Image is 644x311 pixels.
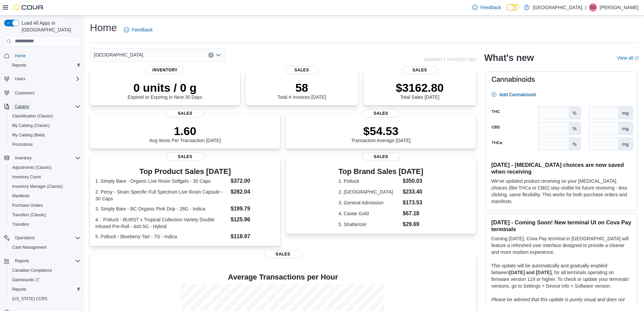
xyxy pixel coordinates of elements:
span: Customers [12,88,80,97]
a: Promotions [9,140,35,149]
button: Clear input [208,52,214,58]
span: Transfers [12,222,29,227]
strong: [DATE] and [DATE] [509,270,551,275]
em: Please be advised that this update is purely visual and does not impact payment functionality. [491,297,625,309]
span: Inventory Count [12,174,41,180]
span: Transfers [9,220,80,228]
div: Total Sales [DATE] [396,81,444,100]
span: Inventory [12,154,80,162]
span: My Catalog (Beta) [12,132,45,138]
dd: $173.53 [403,199,423,207]
h1: Home [90,21,117,35]
p: | [585,3,586,12]
dt: 5. Shatterizer [338,221,400,228]
span: Users [15,76,25,82]
span: Purchase Orders [9,201,80,209]
button: Catalog [1,102,83,111]
span: SS [590,3,596,12]
span: Inventory [146,66,184,74]
span: Reports [12,257,80,265]
a: Reports [9,61,29,69]
p: Coming [DATE], Cova Pay terminal in [GEOGRAPHIC_DATA] will feature a refreshed user interface des... [491,235,631,256]
a: Inventory Manager (Classic) [9,182,66,191]
dd: $199.79 [231,205,275,213]
span: Dark Mode [506,11,507,12]
span: Home [15,53,26,59]
span: Inventory Manager (Classic) [12,184,63,189]
a: Feedback [470,1,504,14]
span: Purchase Orders [12,203,43,208]
img: Cova [14,4,44,11]
span: [US_STATE] CCRS [12,296,47,302]
dd: $29.69 [403,220,423,228]
p: 1.60 [149,124,221,138]
button: Reports [12,257,32,265]
a: Manifests [9,192,32,200]
span: Sales [285,66,319,74]
div: Avg Items Per Transaction [DATE] [149,124,221,143]
span: Load All Apps in [GEOGRAPHIC_DATA] [19,20,80,33]
button: Purchase Orders [7,201,83,210]
p: Updated 1 minute(s) ago [424,57,476,62]
button: Transfers (Classic) [7,210,83,220]
span: Transfers (Classic) [12,212,46,218]
span: Sales [264,250,302,258]
span: Reports [9,61,80,69]
button: Catalog [12,103,31,111]
button: Users [12,75,28,83]
dt: 2. [GEOGRAPHIC_DATA] [338,188,400,195]
span: Classification (Classic) [12,113,53,119]
a: Dashboards [9,276,42,284]
button: Inventory [12,154,34,162]
dd: $350.03 [403,177,423,185]
a: [US_STATE] CCRS [9,295,50,303]
a: View allExternal link [617,55,639,61]
button: Customers [1,88,83,97]
span: Adjustments (Classic) [9,163,80,172]
p: $54.53 [351,124,411,138]
span: Users [12,75,80,83]
span: Washington CCRS [9,295,80,303]
a: Classification (Classic) [9,112,56,120]
span: Promotions [9,140,80,149]
span: Canadian Compliance [9,266,80,274]
p: [GEOGRAPHIC_DATA] [533,3,582,12]
a: Reports [9,285,29,293]
span: Catalog [15,104,29,109]
button: Inventory [1,153,83,163]
span: Classification (Classic) [9,112,80,120]
span: My Catalog (Classic) [9,121,80,130]
dt: 3. Simply Bare - BC Organic Pink Drip - 28G - Indica [95,205,228,212]
div: Shawn Skerlj [589,3,597,12]
span: Promotions [12,142,33,147]
span: Reports [15,258,29,264]
dt: 5. Potluck - Blueberry Tart - 7G - Indica [95,233,228,240]
p: 0 units / 0 g [128,81,202,94]
button: Classification (Classic) [7,111,83,121]
dt: 2. Persy - Strain Specific Full Spectrum Live Rosin Capsule - 30 Caps [95,188,228,202]
button: Canadian Compliance [7,266,83,275]
h3: [DATE] - Coming Soon! New terminal UI on Cova Pay terminals [491,219,631,232]
p: $3162.80 [396,81,444,94]
input: Dark Mode [506,4,521,11]
span: Home [12,51,80,60]
button: My Catalog (Classic) [7,121,83,130]
span: My Catalog (Beta) [9,131,80,139]
h2: What's new [484,52,534,63]
a: Feedback [121,23,155,37]
dd: $282.04 [231,188,275,196]
span: Inventory [15,155,31,161]
span: Operations [15,235,35,241]
button: Inventory Count [7,172,83,182]
span: Catalog [12,103,80,111]
dd: $67.18 [403,209,423,218]
p: 58 [277,81,326,94]
span: Reports [9,285,80,293]
span: Feedback [480,4,501,11]
dd: $372.00 [231,177,275,185]
button: Adjustments (Classic) [7,163,83,172]
span: Sales [403,66,437,74]
span: Cash Management [12,245,46,250]
a: My Catalog (Classic) [9,121,52,130]
button: Reports [1,256,83,266]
